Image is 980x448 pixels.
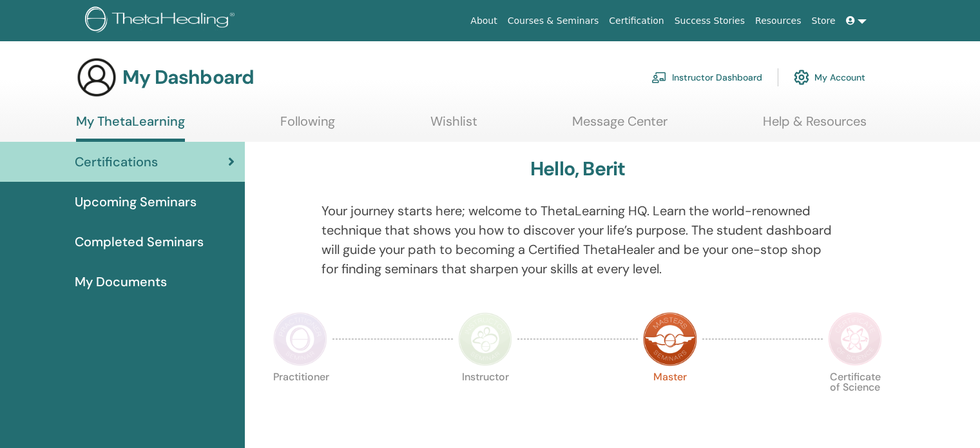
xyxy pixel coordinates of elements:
[750,9,807,33] a: Resources
[75,152,158,171] span: Certifications
[122,66,254,89] h3: My Dashboard
[280,113,335,139] a: Following
[807,9,841,33] a: Store
[763,113,867,139] a: Help & Resources
[828,312,882,366] img: Certificate of Science
[465,9,502,33] a: About
[76,57,117,98] img: generic-user-icon.jpg
[643,312,697,366] img: Master
[458,372,512,426] p: Instructor
[503,9,604,33] a: Courses & Seminars
[75,272,167,291] span: My Documents
[75,232,204,251] span: Completed Seminars
[651,63,762,92] a: Instructor Dashboard
[75,192,197,211] span: Upcoming Seminars
[572,113,668,139] a: Message Center
[794,66,809,88] img: cog.svg
[669,9,750,33] a: Success Stories
[273,312,327,366] img: Practitioner
[85,6,239,35] img: logo.png
[530,157,625,180] h3: Hello, Berit
[604,9,669,33] a: Certification
[651,72,667,83] img: chalkboard-teacher.svg
[643,372,697,426] p: Master
[430,113,477,139] a: Wishlist
[794,63,865,92] a: My Account
[828,372,882,426] p: Certificate of Science
[458,312,512,366] img: Instructor
[273,372,327,426] p: Practitioner
[322,201,834,278] p: Your journey starts here; welcome to ThetaLearning HQ. Learn the world-renowned technique that sh...
[76,113,185,142] a: My ThetaLearning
